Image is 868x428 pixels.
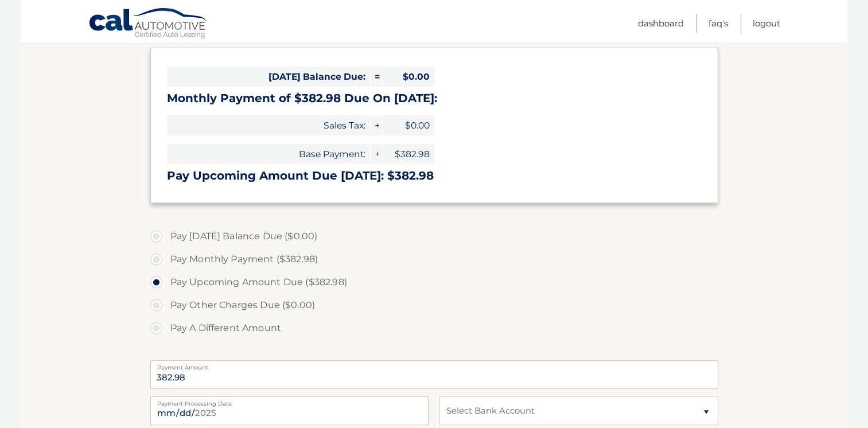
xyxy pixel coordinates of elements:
a: Logout [753,14,780,33]
span: $0.00 [383,115,434,135]
label: Pay Other Charges Due ($0.00) [150,294,718,317]
a: Cal Automotive [88,7,209,41]
h3: Pay Upcoming Amount Due [DATE]: $382.98 [167,169,702,183]
label: Pay A Different Amount [150,317,718,340]
label: Pay Monthly Payment ($382.98) [150,248,718,271]
a: FAQ's [709,14,728,33]
span: + [371,115,382,135]
h3: Monthly Payment of $382.98 Due On [DATE]: [167,91,702,106]
label: Payment Amount [150,360,718,369]
span: $382.98 [383,144,434,164]
span: Sales Tax: [167,115,370,135]
a: Dashboard [638,14,684,33]
label: Pay Upcoming Amount Due ($382.98) [150,271,718,294]
label: Payment Processing Date [150,396,429,406]
span: $0.00 [383,67,434,87]
span: [DATE] Balance Due: [167,67,370,87]
input: Payment Date [150,396,429,425]
input: Payment Amount [150,360,718,389]
span: = [371,67,382,87]
span: + [371,144,382,164]
label: Pay [DATE] Balance Due ($0.00) [150,225,718,248]
span: Base Payment: [167,144,370,164]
